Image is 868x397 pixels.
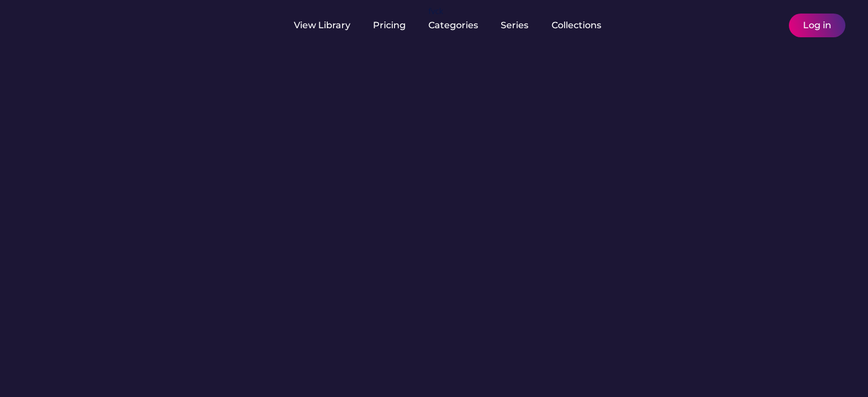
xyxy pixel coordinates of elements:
img: yH5BAEAAAAALAAAAAABAAEAAAIBRAA7 [745,19,758,32]
div: View Library [294,19,350,32]
img: yH5BAEAAAAALAAAAAABAAEAAAIBRAA7 [130,19,144,32]
div: Series [501,19,529,32]
div: fvck [428,6,443,17]
img: yH5BAEAAAAALAAAAAABAAEAAAIBRAA7 [764,19,778,32]
div: Log in [803,19,831,32]
div: Collections [552,19,601,32]
img: yH5BAEAAAAALAAAAAABAAEAAAIBRAA7 [23,12,112,36]
div: Categories [428,19,478,32]
div: Pricing [373,19,406,32]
